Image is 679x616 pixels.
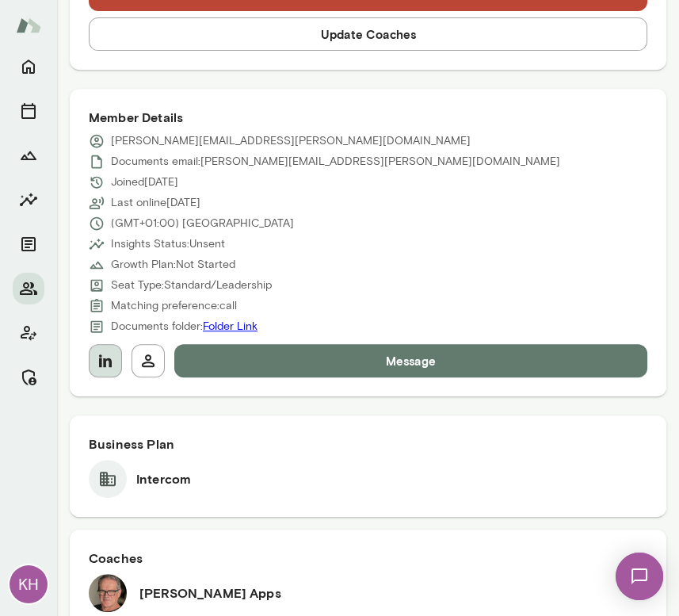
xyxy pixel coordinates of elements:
[111,319,257,335] p: Documents folder:
[111,195,200,211] p: Last online [DATE]
[89,108,647,127] h6: Member Details
[13,95,44,127] button: Sessions
[136,469,191,488] h6: Intercom
[89,17,647,51] button: Update Coaches
[111,133,471,149] p: [PERSON_NAME][EMAIL_ADDRESS][PERSON_NAME][DOMAIN_NAME]
[13,51,44,82] button: Home
[13,317,44,349] button: Client app
[13,140,44,171] button: Growth Plan
[139,583,281,603] h6: [PERSON_NAME] Apps
[111,154,560,170] p: Documents email: [PERSON_NAME][EMAIL_ADDRESS][PERSON_NAME][DOMAIN_NAME]
[111,174,178,190] p: Joined [DATE]
[203,319,257,333] a: Folder Link
[111,298,237,314] p: Matching preference: call
[89,434,647,453] h6: Business Plan
[89,574,127,612] img: Geoff Apps
[13,228,44,260] button: Documents
[13,362,44,393] button: Manage
[111,277,272,293] p: Seat Type: Standard/Leadership
[111,216,294,231] p: (GMT+01:00) [GEOGRAPHIC_DATA]
[111,236,225,252] p: Insights Status: Unsent
[111,257,235,273] p: Growth Plan: Not Started
[13,273,44,304] button: Members
[89,549,647,568] h6: Coaches
[10,565,48,603] div: KH
[13,184,44,216] button: Insights
[16,10,41,40] img: Mento
[174,344,647,377] button: Message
